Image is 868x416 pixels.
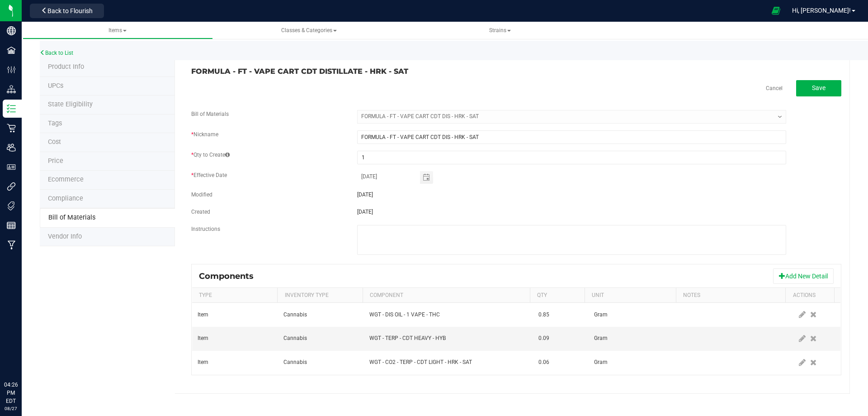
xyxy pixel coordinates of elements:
span: Item [198,335,208,341]
span: Toggle calendar [420,171,433,184]
span: The quantity of the item or item variation expected to be created from the component quantities e... [225,152,230,158]
th: Qty [530,288,585,303]
h3: FORMULA - FT - VAPE CART CDT DISTILLATE - HRK - SAT [191,67,509,76]
span: Bill of Materials [48,214,95,221]
span: WGT - DIS OIL - 1 VAPE - THC [369,311,440,318]
span: 0.09 [538,335,549,341]
input: Nickname [357,130,786,144]
div: Components [199,271,260,281]
button: Add New Detail [773,268,834,284]
span: Hi, [PERSON_NAME]! [792,7,851,14]
span: Cost [48,138,61,146]
span: [DATE] [357,209,373,215]
span: Strains [489,27,511,33]
span: Tag [48,100,93,108]
label: Nickname [191,130,218,139]
span: Product Info [48,63,84,71]
th: Notes [676,288,785,303]
inline-svg: Distribution [7,85,16,94]
span: WGT - TERP - CDT HEAVY - HYB [369,335,446,341]
button: Back to Flourish [30,4,104,18]
label: Bill of Materials [191,110,229,118]
p: 08/27 [4,405,18,412]
a: Cancel [766,85,783,92]
inline-svg: Integrations [7,182,16,191]
inline-svg: Retail [7,124,16,133]
span: Cannabis [283,359,307,365]
span: Gram [594,335,608,341]
iframe: Resource center unread badge [27,342,38,353]
span: 0.85 [538,311,549,318]
label: Effective Date [191,171,227,179]
th: Unit [585,288,676,303]
span: Vendor Info [48,233,82,240]
span: Tag [48,82,63,90]
span: WGT - CO2 - TERP - CDT LIGHT - HRK - SAT [369,359,472,365]
th: Component [363,288,530,303]
span: Item [198,311,208,318]
span: Gram [594,359,608,365]
inline-svg: Reports [7,221,16,230]
a: Back to List [40,50,73,56]
span: Cannabis [283,311,307,318]
span: Ecommerce [48,176,84,183]
label: Qty to Create [191,151,230,159]
span: Item [198,359,208,365]
label: Modified [191,191,212,199]
span: Gram [594,311,608,318]
inline-svg: Configuration [7,65,16,74]
th: Type [192,288,277,303]
inline-svg: Manufacturing [7,240,16,249]
span: Save [812,84,826,91]
inline-svg: Inventory [7,104,16,113]
span: Items [108,27,127,33]
th: Actions [785,288,834,303]
span: [DATE] [357,191,373,198]
inline-svg: Company [7,26,16,35]
span: Classes & Categories [281,27,337,33]
p: 04:26 PM EDT [4,381,18,405]
span: Tag [48,120,62,127]
inline-svg: Users [7,143,16,152]
label: Instructions [191,225,220,233]
inline-svg: User Roles [7,163,16,172]
span: Price [48,157,63,165]
input: null [357,171,420,182]
span: Cannabis [283,335,307,341]
inline-svg: Tags [7,201,16,210]
span: Compliance [48,195,83,202]
span: Back to Flourish [47,7,93,14]
iframe: Resource center [9,344,36,371]
label: Created [191,208,210,216]
span: 0.06 [538,359,549,365]
th: Inventory Type [277,288,362,303]
span: Open Ecommerce Menu [766,2,786,19]
button: Save [796,80,841,96]
inline-svg: Facilities [7,46,16,55]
